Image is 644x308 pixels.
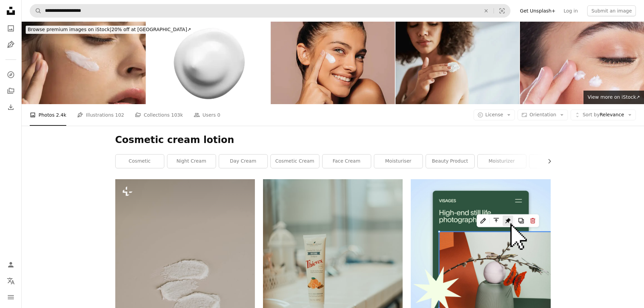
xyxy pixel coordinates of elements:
[167,155,216,168] a: night cream
[543,155,551,168] button: scroll list to the right
[529,155,578,168] a: bottle
[4,68,18,81] a: Explore
[116,155,164,168] a: cosmetic
[485,112,503,117] span: License
[271,155,319,168] a: cosmetic cream
[263,263,403,269] a: Thieves soft-tube
[22,22,146,104] img: Cream on face. Scin care. Beauty portrait. Woman
[135,104,183,126] a: Collections 103k
[583,91,644,104] a: View more on iStock↗
[587,5,636,16] button: Submit an image
[582,112,624,118] span: Relevance
[4,84,18,98] a: Collections
[219,155,267,168] a: day cream
[529,112,556,117] span: Orientation
[4,258,18,271] a: Log in / Sign up
[582,112,599,117] span: Sort by
[115,111,124,119] span: 102
[171,111,183,119] span: 103k
[559,5,582,16] a: Log in
[28,27,111,32] span: Browse premium images on iStock |
[30,4,42,17] button: Search Unsplash
[217,111,220,119] span: 0
[520,22,644,104] img: Skincare, closeup and woman with cream on face, anti ageing and collagen treatment for skin glow....
[4,100,18,114] a: Download History
[374,155,423,168] a: moisturiser
[28,27,191,32] span: 20% off at [GEOGRAPHIC_DATA] ↗
[30,4,510,18] form: Find visuals sitewide
[115,134,551,146] h1: Cosmetic cream lotion
[271,22,395,104] img: The Power of Facial Cream moisturizer
[4,4,18,19] a: Home — Unsplash
[479,4,494,17] button: Clear
[194,104,220,126] a: Users 0
[22,22,197,38] a: Browse premium images on iStock|20% off at [GEOGRAPHIC_DATA]↗
[4,22,18,35] a: Photos
[518,110,568,120] button: Orientation
[571,110,636,120] button: Sort byRelevance
[478,155,526,168] a: moisturizer
[115,281,255,287] a: a pair of white slippers sitting on top of a floor
[396,22,520,104] img: Black woman, cream and skin wellness with moisturizer, self care and start morning routine in hom...
[323,155,371,168] a: face cream
[4,274,18,288] button: Language
[146,22,270,104] img: Cosmetic cream swatch drop isolated on white
[4,38,18,51] a: Illustrations
[77,104,124,126] a: Illustrations 102
[426,155,474,168] a: beauty product
[516,5,559,16] a: Get Unsplash+
[588,94,640,100] span: View more on iStock ↗
[494,4,510,17] button: Visual search
[474,110,515,120] button: License
[4,290,18,304] button: Menu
